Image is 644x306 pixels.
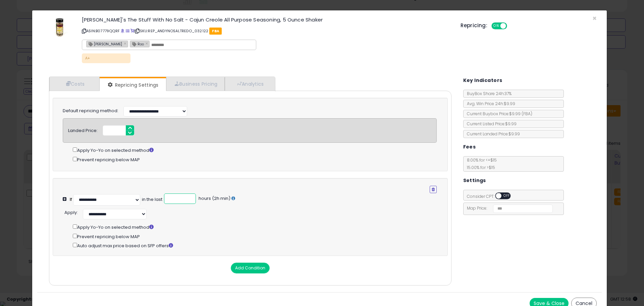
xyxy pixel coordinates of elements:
[198,195,230,202] span: hours (2h min)
[432,187,435,191] i: Remove Condition
[522,111,532,117] span: ( FBA )
[166,77,225,91] a: Business Pricing
[506,23,517,29] span: OFF
[73,223,444,231] div: Apply Yo-Yo on selected method
[464,111,532,117] span: Current Buybox Price:
[64,207,78,216] div: :
[225,77,274,91] a: Analytics
[464,193,520,199] span: Consider CPT:
[464,165,495,170] span: 15.00 % for > $15
[124,40,128,46] a: ×
[464,121,517,127] span: Current Listed Price: $9.99
[501,193,512,199] span: OFF
[464,101,515,106] span: Avg. Win Price 24h: $9.99
[463,76,502,85] h5: Key Indicators
[464,131,520,137] span: Current Landed Price: $9.99
[87,41,122,47] span: [PERSON_NAME]
[50,17,70,37] img: 41WbQzlLrNL._SL60_.jpg
[121,28,124,34] a: BuyBox page
[73,242,444,249] div: Auto adjust max price based on SFP offers
[82,26,450,36] p: ASIN: B07779QQRF | SKU: REP_ANDYNOSALTREDO_032122
[231,263,270,273] button: Add Condition
[492,23,500,29] span: ON
[463,143,476,151] h5: Fees
[209,28,222,35] span: FBA
[592,13,597,23] span: ×
[73,146,437,154] div: Apply Yo-Yo on selected method
[464,91,512,96] span: BuyBox Share 24h: 37%
[464,157,497,170] span: 8.00 % for <= $15
[100,78,165,92] a: Repricing Settings
[73,232,444,240] div: Prevent repricing below MAP
[146,40,150,46] a: ×
[64,209,77,216] span: Apply
[142,196,162,203] div: in the last
[68,125,98,134] div: Landed Price:
[82,17,450,22] h3: [PERSON_NAME]'s The Stuff With No Salt - Cajun Creole All Purpose Seasoning, 5 Ounce Shaker
[463,176,486,185] h5: Settings
[464,205,553,211] span: Map Price:
[130,41,144,47] span: Roo
[509,111,532,117] span: $9.99
[63,108,118,114] label: Default repricing method:
[461,23,487,28] h5: Repricing:
[130,28,134,34] a: Your listing only
[82,53,130,63] p: A+
[73,156,437,163] div: Prevent repricing below MAP
[126,28,129,34] a: All offer listings
[49,77,100,91] a: Costs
